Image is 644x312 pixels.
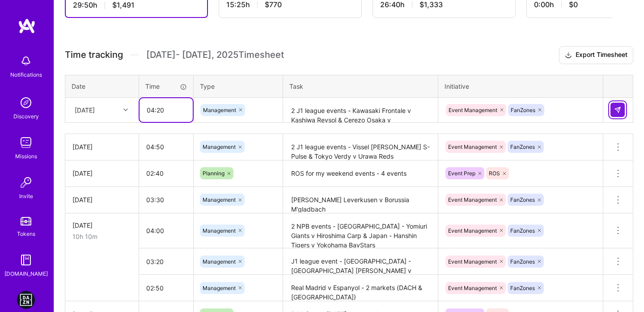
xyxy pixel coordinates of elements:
span: Management [203,107,236,113]
span: Planning [203,170,225,177]
span: Event Management [448,227,497,234]
div: Missions [15,152,37,161]
div: Discovery [13,112,39,121]
span: Event Management [448,143,497,150]
span: FanZones [510,143,535,150]
div: Initiative [445,82,597,91]
span: Management [203,196,236,203]
span: Event Management [449,107,497,113]
img: Submit [614,106,621,113]
span: $1,491 [112,0,135,10]
div: [DOMAIN_NAME] [4,269,48,278]
div: Invite [19,191,33,201]
img: DAZN: Event Moderators for Israel Based Team [17,291,35,309]
input: HH:MM [140,98,193,122]
div: Time [145,82,187,91]
span: FanZones [511,107,535,113]
img: bell [17,52,35,70]
span: [DATE] - [DATE] , 2025 Timesheet [146,49,284,61]
input: HH:MM [139,276,193,300]
div: [DATE] [75,105,95,115]
th: Task [283,75,438,97]
div: null [610,103,626,117]
img: teamwork [17,134,35,152]
span: Event Management [448,258,497,265]
img: discovery [17,94,35,112]
th: Date [65,75,139,97]
span: Management [203,143,236,150]
div: [DATE] [72,142,131,152]
span: FanZones [510,258,535,265]
input: HH:MM [139,188,193,212]
span: FanZones [510,196,535,203]
textarea: ROS for my weekend events - 4 events [284,161,437,186]
span: Event Management [448,285,497,291]
span: Management [203,227,236,234]
span: Event Prep [448,170,475,177]
textarea: 2 J1 league events - Vissel [PERSON_NAME] S-Pulse & Tokyo Verdy v Urawa Reds [284,135,437,160]
input: HH:MM [139,250,193,273]
i: icon Chevron [123,108,128,112]
div: Notifications [10,70,42,79]
textarea: 2 J1 league events - Kawasaki Frontale v Kashiwa Reysol & Cerezo Osaka v [GEOGRAPHIC_DATA] [284,99,437,122]
span: Time tracking [65,49,123,61]
img: guide book [17,251,35,269]
img: logo [18,18,36,34]
i: icon Download [565,51,572,60]
input: HH:MM [139,135,193,159]
div: [DATE] [72,221,131,230]
div: Tokens [17,229,35,238]
div: 29:50 h [73,0,200,10]
textarea: Real Madrid v Espanyol - 2 markets (DACH & [GEOGRAPHIC_DATA]) [284,276,437,300]
div: 10h 10m [72,232,131,241]
th: Type [194,75,283,97]
span: Event Management [448,196,497,203]
span: Management [203,285,236,291]
span: ROS [489,170,500,177]
img: tokens [21,217,31,225]
textarea: 2 NPB events - [GEOGRAPHIC_DATA] - Yomiuri Giants v Hiroshima Carp & Japan - Hanshin Tigers v Yok... [284,214,437,248]
span: Management [203,258,236,265]
button: Export Timesheet [559,46,633,64]
div: [DATE] [72,195,131,204]
input: HH:MM [139,219,193,243]
input: HH:MM [139,161,193,185]
span: FanZones [510,227,535,234]
div: [DATE] [72,169,131,178]
span: FanZones [510,285,535,291]
img: Invite [17,173,35,191]
a: DAZN: Event Moderators for Israel Based Team [15,291,37,309]
textarea: J1 league event - [GEOGRAPHIC_DATA] - [GEOGRAPHIC_DATA] [PERSON_NAME] v Avispa Fukuoka [284,249,437,274]
textarea: [PERSON_NAME] Leverkusen v Borussia M'gladbach [284,188,437,212]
